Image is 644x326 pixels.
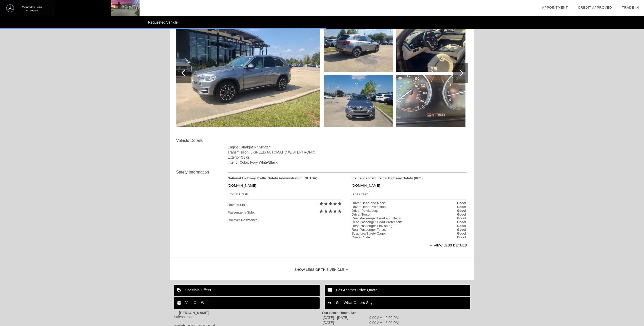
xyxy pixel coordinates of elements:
[176,169,228,175] div: Safety Information
[352,191,466,197] div: Side Crash
[228,150,467,155] div: Transmission: 8-SPEED AUTOMATIC W/STEPTRONIC
[228,201,342,209] div: Driver's Side:
[457,201,466,205] strong: Good
[325,297,336,309] img: ic_format_quote_white_24dp_2x.png
[457,224,466,228] strong: Good
[170,260,474,280] div: Show Less of this Vehicle
[369,320,399,325] td: 9:00 AM - 5:00 PM
[174,285,320,296] a: Specials Offers
[542,6,568,9] a: Appointment
[319,209,324,214] i: star
[228,239,467,252] div: View less details
[325,285,336,296] img: ic_mode_comment_white_24dp_2x.png
[457,228,466,232] strong: Good
[228,216,342,224] div: Rollover Resistance:
[319,201,324,206] i: star
[228,209,342,216] div: Passenger's Side:
[369,315,399,320] td: 9:00 AM - 6:00 PM
[176,20,320,127] img: 36390ddc06a83083aa68a0c772903e35.jpg
[396,20,465,72] img: b059c51975743b15fef363cee3ae65b4.jpg
[176,138,228,144] div: Vehicle Details
[328,201,333,206] i: star
[228,184,256,187] a: [DOMAIN_NAME]
[324,20,393,72] img: 71ca0f8b4290103805fd10a2885d38ad.jpg
[622,6,639,9] a: Trade-In
[337,209,342,214] i: star
[457,216,466,220] strong: Good
[578,6,612,9] a: Credit Approved
[322,311,358,315] strong: Our Store Hours Are:
[352,235,371,239] div: Overall Side:
[333,209,337,214] i: star
[352,176,423,180] strong: Insurance Institute for Highway Safety (IIHS)
[324,75,393,127] img: e84479052e7d6efb87db142feb49b6fb.jpg
[174,297,185,309] img: ic_language_white_24dp_2x.png
[323,315,369,320] td: [DATE] - [DATE]
[324,209,328,214] i: star
[457,213,466,216] strong: Good
[457,205,466,209] strong: Good
[457,220,466,224] strong: Good
[328,209,333,214] i: star
[457,232,466,235] strong: Good
[228,176,317,180] strong: National Highway Traffic Safety Administration (NHTSA)
[396,75,465,127] img: 8613771c0caf410f20d2c7a65cd133e0.jpg
[179,311,209,315] strong: [PERSON_NAME]
[323,320,369,325] td: [DATE]
[228,191,342,197] div: Frontal Crash
[352,232,386,235] div: Structure/Safety Cage:
[352,220,402,224] div: Rear Passenger Head Protection:
[352,184,380,187] a: [DOMAIN_NAME]
[324,201,328,206] i: star
[352,205,387,209] div: Driver Head Protection:
[457,209,466,213] strong: Good
[352,224,393,228] div: Rear Passenger Pelvis/Leg:
[337,201,342,206] i: star
[174,297,320,309] a: Visit Our Website
[174,285,185,296] img: ic_loyalty_white_24dp_2x.png
[352,213,370,216] div: Driver Torso:
[352,228,386,232] div: Rear Passenger Torso:
[457,235,466,239] strong: Good
[228,145,467,150] div: Engine: Straight 6 Cylinder
[352,216,401,220] div: Rear Passenger Head and Neck:
[228,160,467,165] div: Interior Color: Ivory White/Black
[174,315,322,319] div: Salesperson
[352,209,378,213] div: Driver Pelvis/Leg:
[325,285,470,296] a: Get Another Price Quote
[352,201,386,205] div: Driver Head and Neck:
[228,155,467,160] div: Exterior Color:
[333,201,337,206] i: star
[325,297,470,309] a: See What Others Say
